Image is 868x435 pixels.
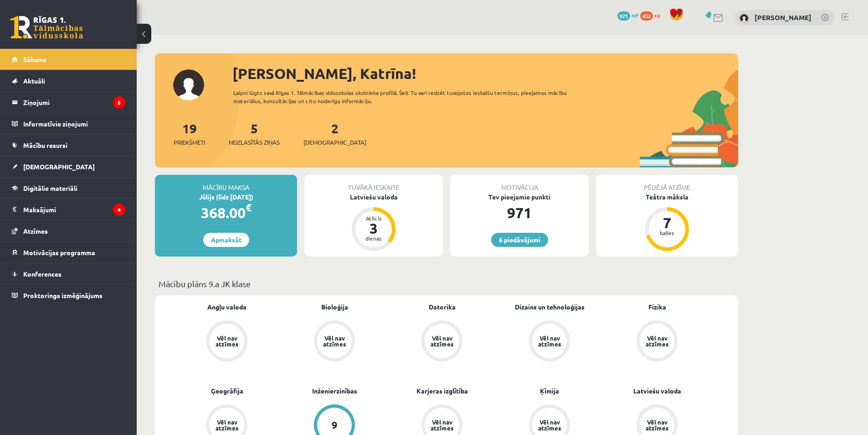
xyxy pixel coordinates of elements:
[596,192,738,202] div: Teātra māksla
[233,89,583,105] div: Laipni lūgts savā Rīgas 1. Tālmācības vidusskolas skolnieka profilā. Šeit Tu vari redzēt tuvojošo...
[596,192,738,252] a: Teātra māksla 7 balles
[113,204,125,216] i: 4
[12,242,125,263] a: Motivācijas programma
[174,138,205,147] span: Priekšmeti
[23,248,95,257] span: Motivācijas programma
[203,233,249,247] a: Apmaksāt
[12,156,125,177] a: [DEMOGRAPHIC_DATA]
[281,320,388,363] a: Vēl nav atzīmes
[207,302,247,312] a: Angļu valoda
[755,13,812,22] a: [PERSON_NAME]
[312,386,357,396] a: Inženierzinības
[416,386,468,396] a: Karjeras izglītība
[23,184,77,192] span: Digitālie materiāli
[304,192,443,202] div: Latviešu valoda
[23,77,45,85] span: Aktuāli
[596,175,738,192] div: Pēdējā atzīme
[23,92,125,113] legend: Ziņojumi
[491,233,548,247] a: 6 piedāvājumi
[12,135,125,156] a: Mācību resursi
[232,63,738,84] div: [PERSON_NAME], Katrīna!
[303,138,366,147] span: [DEMOGRAPHIC_DATA]
[12,285,125,306] a: Proktoringa izmēģinājums
[303,120,366,147] a: 2[DEMOGRAPHIC_DATA]
[617,11,630,21] span: 971
[450,175,589,192] div: Motivācija
[515,302,585,312] a: Dizains un tehnoloģijas
[12,92,125,113] a: Ziņojumi5
[540,386,559,396] a: Ķīmija
[450,192,589,202] div: Tev pieejamie punkti
[644,335,670,347] div: Vēl nav atzīmes
[12,49,125,70] a: Sākums
[617,11,639,19] a: 971 mP
[653,230,681,236] div: balles
[12,178,125,199] a: Digitālie materiāli
[12,70,125,91] a: Aktuāli
[23,162,95,171] span: [DEMOGRAPHIC_DATA]
[321,302,348,312] a: Bioloģija
[159,278,734,290] p: Mācību plāns 9.a JK klase
[429,302,456,312] a: Datorika
[23,113,125,134] legend: Informatīvie ziņojumi
[12,113,125,134] a: Informatīvie ziņojumi
[214,419,240,431] div: Vēl nav atzīmes
[23,227,48,235] span: Atzīmes
[360,215,387,221] div: Atlicis
[173,320,281,363] a: Vēl nav atzīmes
[155,192,297,202] div: Jūlijs (līdz [DATE])
[214,335,240,347] div: Vēl nav atzīmes
[246,201,252,214] span: €
[12,263,125,284] a: Konferences
[23,55,46,63] span: Sākums
[496,320,603,363] a: Vēl nav atzīmes
[113,96,125,109] i: 5
[10,16,83,39] a: Rīgas 1. Tālmācības vidusskola
[12,199,125,220] a: Maksājumi4
[155,202,297,224] div: 368.00
[653,215,681,230] div: 7
[23,199,125,220] legend: Maksājumi
[211,386,243,396] a: Ģeogrāfija
[450,202,589,224] div: 971
[229,138,280,147] span: Neizlasītās ziņas
[360,236,387,241] div: dienas
[537,419,562,431] div: Vēl nav atzīmes
[644,419,670,431] div: Vēl nav atzīmes
[174,120,205,147] a: 19Priekšmeti
[537,335,562,347] div: Vēl nav atzīmes
[654,11,660,19] span: xp
[603,320,711,363] a: Vēl nav atzīmes
[632,11,639,19] span: mP
[640,11,665,19] a: 452 xp
[304,192,443,252] a: Latviešu valoda Atlicis 3 dienas
[155,175,297,192] div: Mācību maksa
[332,420,338,430] div: 9
[23,291,103,299] span: Proktoringa izmēģinājums
[23,141,67,149] span: Mācību resursi
[322,335,347,347] div: Vēl nav atzīmes
[640,11,653,21] span: 452
[304,175,443,192] div: Tuvākā ieskaite
[429,419,455,431] div: Vēl nav atzīmes
[648,302,666,312] a: Fizika
[360,221,387,236] div: 3
[740,14,749,23] img: Katrīna Dargēviča
[12,220,125,241] a: Atzīmes
[23,270,62,278] span: Konferences
[633,386,681,396] a: Latviešu valoda
[429,335,455,347] div: Vēl nav atzīmes
[229,120,280,147] a: 5Neizlasītās ziņas
[388,320,496,363] a: Vēl nav atzīmes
